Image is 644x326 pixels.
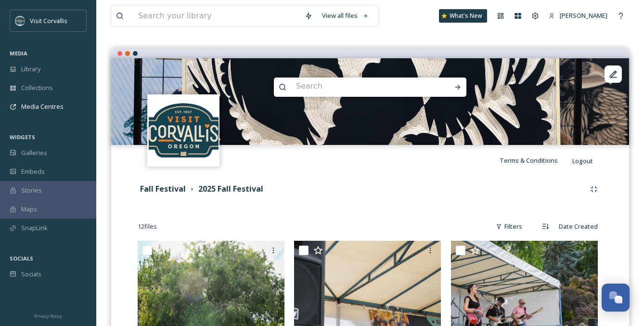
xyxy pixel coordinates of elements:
a: Privacy Policy [34,310,62,321]
span: WIDGETS [10,133,35,141]
img: Corvallis Fall Festival (16).jpg [111,58,629,145]
span: Logout [572,156,593,165]
a: View all files [317,6,374,25]
span: Socials [21,270,41,279]
div: Filters [491,217,527,236]
span: Visit Corvallis [30,16,67,25]
span: Media Centres [21,102,64,111]
span: Privacy Policy [34,313,62,319]
a: [PERSON_NAME] [544,6,612,25]
span: MEDIA [10,50,27,57]
button: Open Chat [602,284,630,312]
span: SnapLink [21,223,48,233]
span: Galleries [21,148,47,157]
span: Terms & Conditions [500,156,558,165]
span: Collections [21,83,53,92]
span: Library [21,65,40,74]
img: visit-corvallis-badge-dark-blue-orange%281%29.png [149,95,219,165]
input: Search your library [133,5,300,26]
span: [PERSON_NAME] [560,11,607,20]
span: Stories [21,186,42,195]
span: Maps [21,205,37,214]
a: Terms & Conditions [500,155,572,166]
span: 12 file s [138,222,157,231]
input: Search [291,76,423,97]
strong: 2025 Fall Festival [198,183,263,194]
span: Embeds [21,167,45,176]
span: SOCIALS [10,255,33,262]
img: visit-corvallis-badge-dark-blue-orange%281%29.png [15,16,25,26]
div: Date Created [554,217,603,236]
strong: Fall Festival [140,183,186,194]
a: What's New [439,9,487,23]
